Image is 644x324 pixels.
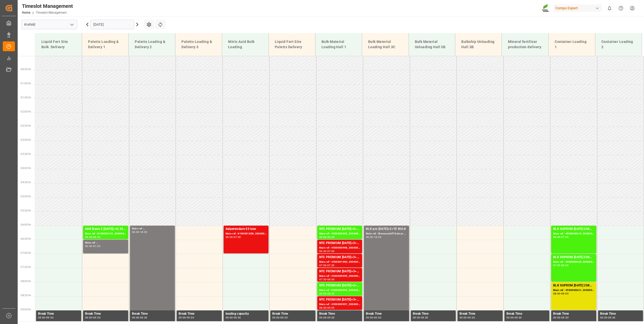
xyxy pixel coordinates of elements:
[93,316,100,319] div: 09:30
[21,252,31,254] span: 07:00 Hr
[514,316,514,319] div: -
[600,311,641,316] div: Break Time
[133,37,171,52] div: Paletts Loading & Delivery 2
[272,311,313,316] div: Break Time
[85,245,92,247] div: 06:30
[327,264,335,266] div: 07:30
[366,37,405,52] div: Bulk Material Loading Hall 3C
[553,37,591,52] div: Container Loading 1
[420,316,421,319] div: -
[561,316,569,319] div: 09:30
[553,311,594,316] div: Break Time
[21,96,31,99] span: 01:30 Hr
[21,68,31,71] span: 00:30 Hr
[319,297,360,302] div: NTC PREMIUM [DATE]+3+TE BULK
[234,316,241,319] div: 09:30
[373,316,374,319] div: -
[139,316,140,319] div: -
[38,311,79,316] div: Break Time
[140,231,147,233] div: 18:00
[553,316,560,319] div: 09:00
[21,139,31,141] span: 03:00 Hr
[22,11,30,14] a: Home
[21,308,31,311] span: 09:00 Hr
[553,236,560,238] div: 06:00
[139,231,140,233] div: -
[319,307,327,309] div: 08:30
[319,278,327,281] div: 07:30
[515,316,522,319] div: 09:30
[413,37,451,52] div: Bulk Material Unloading Hall 3B
[319,311,360,316] div: Break Time
[226,37,264,52] div: Nitric Acid Bulk Loading
[21,167,31,170] span: 04:00 Hr
[560,292,561,295] div: -
[140,316,147,319] div: 09:30
[21,209,31,212] span: 05:30 Hr
[21,294,31,297] span: 08:30 Hr
[326,316,327,319] div: -
[21,195,31,198] span: 05:00 Hr
[319,232,360,236] div: Main ref : 4500000992, 2000001025
[226,311,267,316] div: loading capacity
[233,316,233,319] div: -
[327,316,335,319] div: 09:30
[319,241,360,246] div: NTC PREMIUM [DATE]+3+TE BULK
[326,307,327,309] div: -
[326,264,327,266] div: -
[319,316,327,319] div: 09:00
[186,316,187,319] div: -
[179,37,218,52] div: Paletts Loading & Delivery 3
[561,264,569,266] div: 08:00
[366,227,407,232] div: BLK pro [DATE]+2+TE BULK
[226,232,267,236] div: Main ref : 6100001838, 2000001477
[506,311,548,316] div: Break Time
[46,316,53,319] div: 09:30
[560,316,561,319] div: -
[327,250,335,252] div: 07:00
[608,316,615,319] div: 09:30
[373,236,374,238] div: -
[413,311,454,316] div: Break Time
[21,280,31,283] span: 08:00 Hr
[85,232,126,236] div: Main ref : 6100002101, 2000001624
[45,316,46,319] div: -
[553,3,604,13] button: Compo Expert
[366,232,407,236] div: Main ref : Binnenschiff Deinze 2/2,
[553,232,594,236] div: Main ref : 4500000619, 2000000565
[319,236,327,238] div: 06:00
[374,316,381,319] div: 09:30
[327,278,335,281] div: 08:00
[92,245,93,247] div: -
[21,237,31,240] span: 06:30 Hr
[460,316,467,319] div: 09:00
[38,316,45,319] div: 09:00
[187,316,194,319] div: 09:30
[85,236,92,238] div: 06:00
[85,311,126,316] div: Break Time
[319,288,360,292] div: Main ref : 4500000994, 2000001025
[21,124,31,127] span: 02:30 Hr
[179,311,220,316] div: Break Time
[553,283,594,288] div: BLK SUPREM [DATE] 25KG (x42) INT MTO
[607,316,608,319] div: -
[179,316,186,319] div: 09:00
[615,3,627,14] button: Help Center
[553,264,560,266] div: 07:00
[553,5,602,12] div: Compo Expert
[560,264,561,266] div: -
[326,292,327,295] div: -
[542,4,550,13] img: Screenshot%202023-09-29%20at%2010.02.21.png_1712312052.png
[319,269,360,274] div: NTC PREMIUM [DATE]+3+TE BULK
[319,250,327,252] div: 06:30
[326,250,327,252] div: -
[506,37,544,52] div: Mineral fertilizer production delivery
[319,260,360,264] div: Main ref : 4500001000, 2000001025
[366,236,373,238] div: 06:00
[319,255,360,260] div: NTC PREMIUM [DATE]+3+TE BULK
[460,311,501,316] div: Break Time
[599,37,638,52] div: Container Loading 2
[226,227,267,232] div: Salpetersäure 53 lose
[233,236,233,238] div: -
[21,153,31,155] span: 03:30 Hr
